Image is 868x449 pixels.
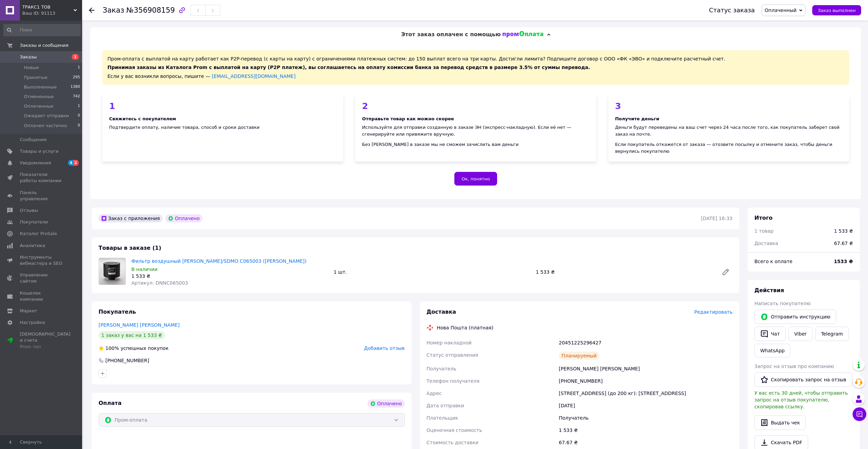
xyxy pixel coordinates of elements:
[615,116,659,121] b: Получите деньги
[765,8,796,13] span: Оплаченный
[362,116,454,121] b: Отправьте товар как можно скорее
[24,74,48,81] span: Принятые
[557,375,734,387] div: [PHONE_NUMBER]
[109,116,176,121] b: Свяжитесь с покупателем
[701,216,733,221] time: [DATE] 16:33
[427,440,479,445] span: Стоимость доставки
[24,65,39,71] span: Новые
[103,6,124,14] span: Заказ
[557,399,734,412] div: [DATE]
[99,214,163,222] div: Заказ с приложения
[830,236,857,251] div: 67.67 ₴
[367,399,404,408] div: Оплачено
[24,123,67,129] span: Оплачен частично
[615,102,842,110] div: 3
[99,258,126,285] img: Фильтр воздушный PERKINS/SDMO C065003 (Donaldson)
[427,427,482,433] span: Оценочная стоимость
[788,327,812,341] a: Viber
[24,103,53,109] span: Оплаченные
[72,54,79,60] span: 1
[20,207,38,214] span: Отзывы
[20,190,63,202] span: Панель управления
[78,65,80,71] span: 1
[557,363,734,375] div: [PERSON_NAME] [PERSON_NAME]
[362,124,589,138] div: Используйте для отправки созданную в заказе ЭН (экспресс-накладную). Если её нет — сгенерируйте и...
[24,94,54,100] span: Отмененные
[834,259,853,264] b: 1533 ₴
[212,73,296,79] a: [EMAIL_ADDRESS][DOMAIN_NAME]
[694,309,733,315] span: Редактировать
[754,390,848,409] span: У вас есть 30 дней, чтобы отправить запрос на отзыв покупателю, скопировав ссылку.
[331,267,533,277] div: 1 шт.
[427,352,478,358] span: Статус отправления
[503,31,544,38] img: evopay logo
[615,141,842,155] div: Если покупатель откажется от заказа — отозвите посылку и отмените заказ, чтобы деньги вернулись п...
[78,103,80,109] span: 1
[754,416,806,430] button: Выдать чек
[557,436,734,449] div: 67.67 ₴
[78,113,80,119] span: 0
[435,324,495,331] div: Нова Пошта (платная)
[427,366,456,371] span: Получатель
[615,124,842,138] div: Деньги будут переведены на ваш счет через 24 часа после того, как покупатель заберет свой заказ н...
[401,31,501,38] span: Этот заказ оплачен с помощью
[427,415,458,421] span: Плательщик
[812,5,861,15] button: Заказ выполнен
[20,54,37,60] span: Заказы
[834,228,853,234] div: 1 533 ₴
[3,24,81,36] input: Поиск
[20,148,59,154] span: Товары и услуги
[99,322,180,328] a: [PERSON_NAME] [PERSON_NAME]
[102,50,849,85] div: Пром-оплата с выплатой на карту работает как P2P-перевод (с карты на карту) с ограничениями плате...
[107,73,844,80] div: Если у вас возникли вопросы, пишите —
[99,345,169,352] div: успешных покупок
[99,331,165,339] div: 1 заказ у вас на 1 533 ₴
[754,364,834,369] span: Запрос на отзыв про компанию
[20,272,63,284] span: Управление сайтом
[754,228,774,234] span: 1 товар
[24,84,57,90] span: Выполненные
[24,113,69,119] span: Ожидает отправки
[818,8,856,13] span: Заказ выполнен
[557,387,734,399] div: [STREET_ADDRESS] (до 200 кг): [STREET_ADDRESS]
[754,301,811,306] span: Написать покупателю
[22,4,74,10] span: ТРАКС1 ТОВ
[427,391,442,396] span: Адрес
[105,345,119,351] span: 100%
[20,290,63,302] span: Кошелек компании
[815,327,849,341] a: Telegram
[68,160,74,166] span: 4
[99,245,161,251] span: Товары в заказе (1)
[427,340,472,345] span: Номер накладной
[20,308,37,314] span: Маркет
[754,215,773,221] span: Итого
[533,267,716,277] div: 1 533 ₴
[22,10,82,16] div: Ваш ID: 91113
[99,400,121,406] span: Оплата
[73,160,79,166] span: 2
[853,407,866,421] button: Чат с покупателем
[73,74,80,81] span: 295
[364,345,404,351] span: Добавить отзыв
[20,243,45,249] span: Аналитика
[754,327,786,341] button: Чат
[754,344,790,357] a: WhatsApp
[362,141,589,148] div: Без [PERSON_NAME] в заказе мы не сможем зачислить вам деньги
[107,65,590,70] span: Принимая заказы из Каталога Prom с выплатой на карту (P2P платеж), вы соглашаетесь на оплату коми...
[557,337,734,349] div: 20451225296427
[20,254,63,267] span: Инструменты вебмастера и SEO
[89,7,94,14] div: Вернуться назад
[20,42,68,49] span: Заказы и сообщения
[131,280,188,286] span: Артикул: DNNC065003
[165,214,202,222] div: Оплачено
[709,7,755,14] div: Статус заказа
[131,258,307,264] a: Фильтр воздушный [PERSON_NAME]/SDMO C065003 ([PERSON_NAME])
[131,267,157,272] span: В наличии
[20,231,57,237] span: Каталог ProSale
[99,309,136,315] span: Покупатель
[109,102,336,110] div: 1
[557,424,734,436] div: 1 533 ₴
[557,412,734,424] div: Получатель
[73,94,80,100] span: 742
[105,357,150,364] div: [PHONE_NUMBER]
